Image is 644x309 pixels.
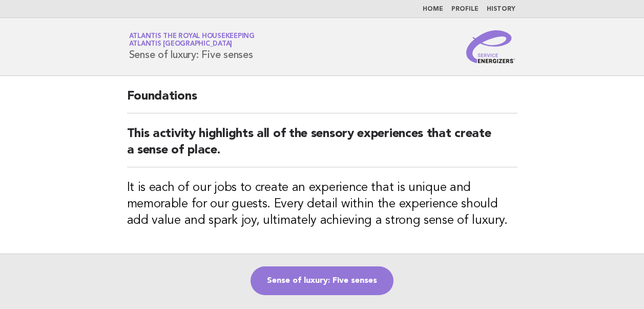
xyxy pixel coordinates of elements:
[129,33,255,47] a: Atlantis the Royal HousekeepingAtlantis [GEOGRAPHIC_DATA]
[129,33,255,60] h1: Sense of luxury: Five senses
[127,180,517,229] h3: It is each of our jobs to create an experience that is unique and memorable for our guests. Every...
[487,6,515,12] a: History
[129,41,233,48] span: Atlantis [GEOGRAPHIC_DATA]
[466,30,515,63] img: Service Energizers
[127,126,517,167] h2: This activity highlights all of the sensory experiences that create a sense of place.
[127,88,517,113] h2: Foundations
[423,6,443,12] a: Home
[451,6,479,12] a: Profile
[251,266,393,295] a: Sense of luxury: Five senses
